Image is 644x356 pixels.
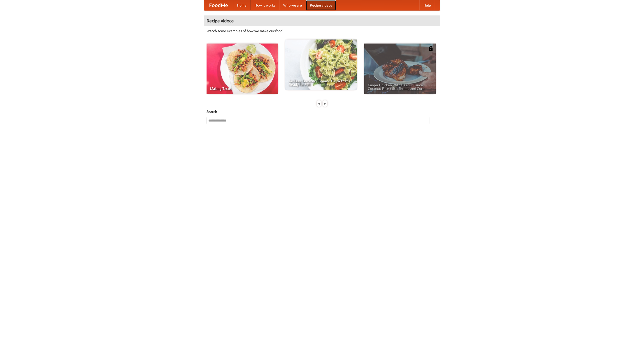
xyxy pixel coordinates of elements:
div: « [317,100,321,107]
a: Home [233,0,251,10]
a: Help [419,0,435,10]
a: An Easy, Summery Tomato Pasta That's Ready for Fall [285,39,357,90]
img: 483408.png [428,46,433,51]
span: An Easy, Summery Tomato Pasta That's Ready for Fall [289,79,353,86]
a: Recipe videos [306,0,336,10]
a: Making Tacos [207,44,278,94]
h4: Recipe videos [204,16,440,26]
span: Making Tacos [210,87,274,90]
p: Watch some examples of how we make our food! [207,28,437,33]
a: Who we are [279,0,306,10]
div: » [323,100,327,107]
a: FoodMe [204,0,233,10]
h5: Search [207,109,437,114]
a: How it works [251,0,279,10]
